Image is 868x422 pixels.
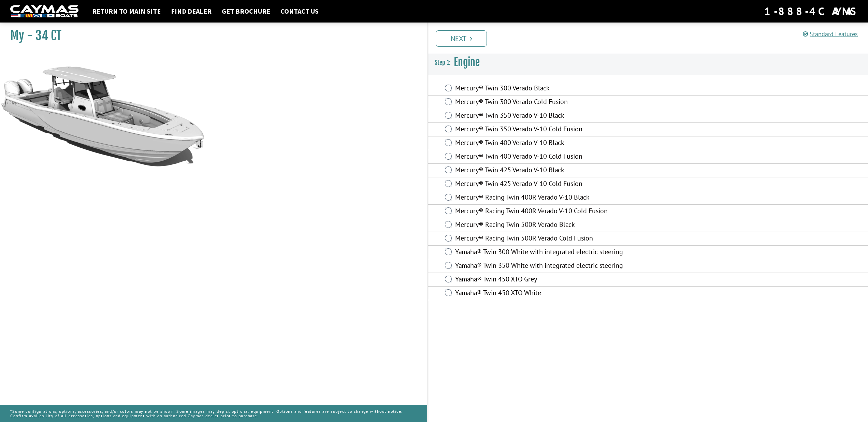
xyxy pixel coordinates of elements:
[764,4,858,19] div: 1-888-4CAYMAS
[455,289,703,299] label: Yamaha® Twin 450 XTO White
[10,406,417,421] p: *Some configurations, options, accessories, and/or colors may not be shown. Some images may depic...
[455,207,703,217] label: Mercury® Racing Twin 400R Verado V-10 Cold Fusion
[455,111,703,121] label: Mercury® Twin 350 Verado V-10 Black
[455,179,703,189] label: Mercury® Twin 425 Verado V-10 Cold Fusion
[455,220,703,230] label: Mercury® Racing Twin 500R Verado Black
[803,30,858,38] a: Standard Features
[455,234,703,244] label: Mercury® Racing Twin 500R Verado Cold Fusion
[455,139,703,148] label: Mercury® Twin 400 Verado V-10 Black
[10,5,78,18] img: white-logo-c9c8dbefe5ff5ceceb0f0178aa75bf4bb51f6bca0971e226c86eb53dfe498488.png
[455,166,703,176] label: Mercury® Twin 425 Verado V-10 Black
[168,7,215,16] a: Find Dealer
[455,125,703,135] label: Mercury® Twin 350 Verado V-10 Cold Fusion
[455,275,703,285] label: Yamaha® Twin 450 XTO Grey
[10,28,410,43] h1: My - 34 CT
[455,98,703,107] label: Mercury® Twin 300 Verado Cold Fusion
[455,261,703,271] label: Yamaha® Twin 350 White with integrated electric steering
[455,152,703,162] label: Mercury® Twin 400 Verado V-10 Cold Fusion
[455,248,703,258] label: Yamaha® Twin 300 White with integrated electric steering
[455,193,703,203] label: Mercury® Racing Twin 400R Verado V-10 Black
[218,7,274,16] a: Get Brochure
[89,7,164,16] a: Return to main site
[434,29,868,47] ul: Pagination
[428,50,868,75] h3: Engine
[277,7,322,16] a: Contact Us
[455,84,703,94] label: Mercury® Twin 300 Verado Black
[436,30,487,47] a: Next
